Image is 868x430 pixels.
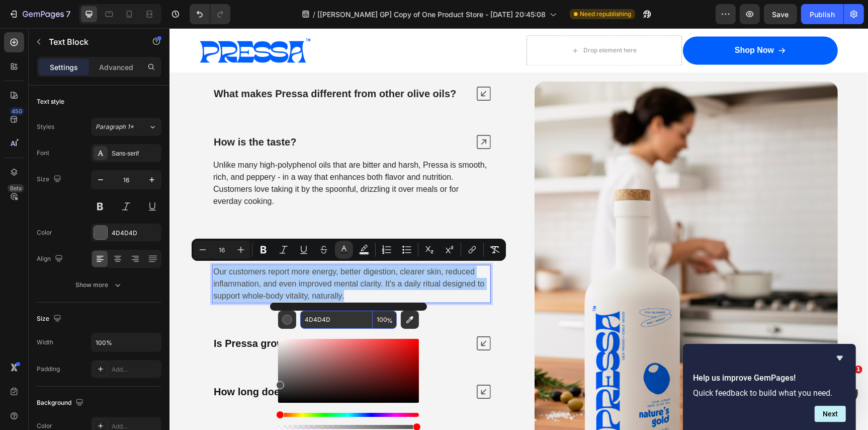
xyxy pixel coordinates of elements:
[10,107,24,115] div: 450
[192,239,506,261] div: Editor contextual toolbar
[99,62,133,73] p: Advanced
[37,228,52,237] div: Color
[76,280,123,290] div: Show more
[96,122,134,131] span: Paragraph 1*
[190,4,230,24] div: Undo/Redo
[49,36,134,48] p: Text Block
[66,8,70,20] p: 7
[317,9,546,20] span: [[PERSON_NAME] GP] Copy of One Product Store - [DATE] 20:45:08
[37,97,64,106] div: Text style
[854,366,862,374] span: 1
[580,10,631,19] span: Need republishing
[37,396,85,410] div: Background
[37,149,49,158] div: Font
[4,4,75,24] button: 7
[815,406,846,422] button: Next question
[37,338,53,347] div: Width
[50,62,78,73] p: Settings
[693,352,846,422] div: Help us improve GemPages!
[112,229,159,238] div: 4D4D4D
[37,122,54,131] div: Styles
[693,388,846,398] p: Quick feedback to build what you need.
[278,413,419,417] div: Hue
[387,315,393,326] span: %
[693,372,846,384] h2: Help us improve GemPages!
[8,184,24,192] div: Beta
[834,352,846,364] button: Hide survey
[37,252,65,266] div: Align
[37,276,161,294] button: Show more
[764,4,797,24] button: Save
[92,333,161,351] input: Auto
[772,10,789,19] span: Save
[801,4,843,24] button: Publish
[169,28,868,430] iframe: Design area
[112,149,159,158] div: Sans-serif
[300,311,373,329] input: E.g FFFFFF
[37,312,63,326] div: Size
[37,365,60,374] div: Padding
[313,9,315,20] span: /
[37,173,63,186] div: Size
[91,118,161,136] button: Paragraph 1*
[810,9,835,20] div: Publish
[112,365,159,374] div: Add...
